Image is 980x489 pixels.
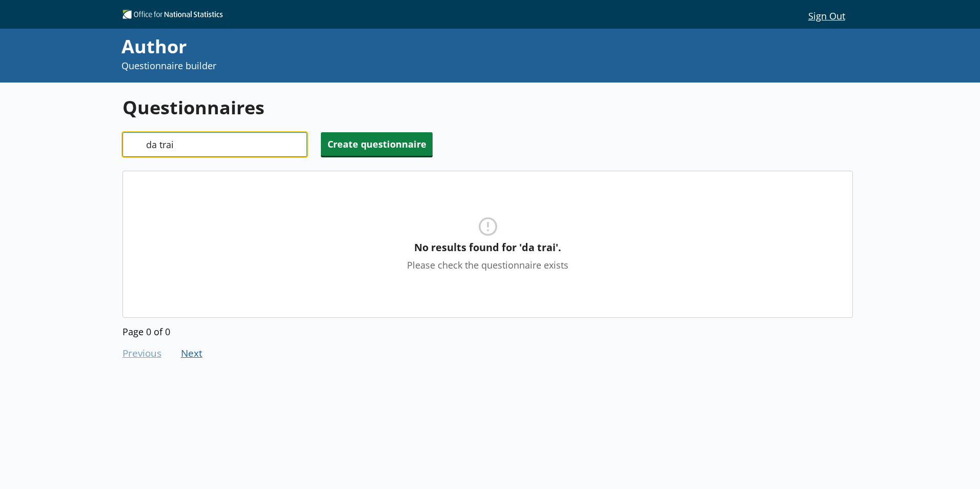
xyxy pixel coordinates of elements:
div: Author [121,34,660,59]
h3: No results found for 'da trai'. [414,240,561,254]
p: Please check the questionnaire exists [407,259,568,271]
button: Next [171,340,212,368]
button: Sign Out [800,7,853,24]
p: Questionnaire builder [121,59,660,72]
h1: Questionnaires [122,95,853,120]
button: Create questionnaire [321,132,433,156]
div: Page 0 of 0 [122,322,853,337]
input: Search questionnaire titles [122,132,307,157]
